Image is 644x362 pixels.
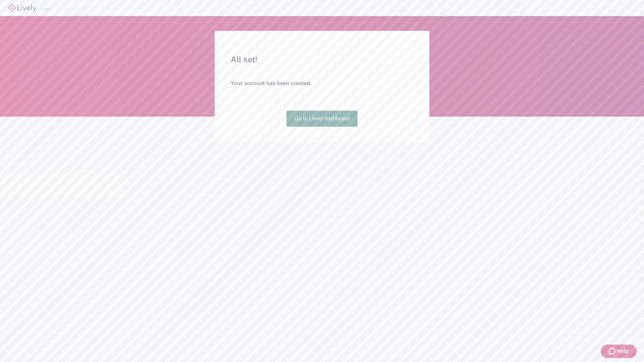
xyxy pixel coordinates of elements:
[8,4,36,12] img: Lively
[231,54,413,66] h2: All set!
[609,347,617,355] svg: Zendesk support icon
[231,79,413,87] h4: Your account has been created.
[286,111,358,127] a: Go to Lively dashboard
[601,345,637,358] button: Zendesk support iconHelp
[44,8,50,10] button: Log out
[617,347,629,355] span: Help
